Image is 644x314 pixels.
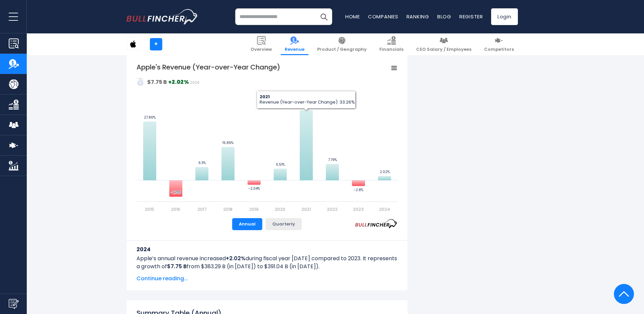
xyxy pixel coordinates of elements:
[412,33,475,55] a: CEO Salary / Employees
[144,115,156,120] text: 27.86%
[327,206,338,212] text: 2022
[171,206,180,212] text: 2016
[328,157,337,162] text: 7.79%
[368,13,398,20] a: Companies
[375,33,407,55] a: Financials
[248,186,260,191] text: -2.04%
[266,218,302,230] button: Quarterly
[136,255,397,271] p: Apple’s annual revenue increased during fiscal year [DATE] compared to 2023. It represents a grow...
[168,78,189,86] strong: +2.02%
[480,33,518,55] a: Competitors
[150,38,162,50] a: +
[301,206,311,212] text: 2021
[353,206,364,212] text: 2023
[232,218,262,230] button: Annual
[126,9,198,24] a: Go to homepage
[276,162,284,167] text: 5.51%
[317,47,367,52] span: Product / Geography
[136,62,280,72] tspan: Apple's Revenue (Year-over-Year Change)
[491,8,518,25] a: Login
[247,33,276,55] a: Overview
[126,9,198,24] img: bullfincher logo
[251,47,272,52] span: Overview
[315,8,332,25] button: Search
[190,80,199,85] span: 2024
[484,47,514,52] span: Competitors
[136,245,397,254] h3: 2024
[223,206,233,212] text: 2018
[127,38,140,50] img: AAPL logo
[345,13,360,20] a: Home
[136,78,145,86] img: addasd
[147,78,167,86] strong: $7.75 B
[354,187,363,192] text: -2.8%
[136,275,397,283] span: Continue reading...
[379,47,403,52] span: Financials
[170,190,181,195] text: -7.73%
[313,33,371,55] a: Product / Geography
[281,33,308,55] a: Revenue
[136,62,397,213] svg: Apple's Revenue (Year-over-Year Change)
[285,47,304,52] span: Revenue
[226,255,246,262] b: +2.02%
[222,140,234,145] text: 15.86%
[198,160,205,165] text: 6.3%
[249,206,259,212] text: 2019
[300,104,312,109] text: 33.26%
[459,13,483,20] a: Register
[145,206,154,212] text: 2015
[379,169,389,174] text: 2.02%
[275,206,285,212] text: 2020
[406,13,429,20] a: Ranking
[416,47,471,52] span: CEO Salary / Employees
[167,263,187,270] b: $7.75 B
[379,206,390,212] text: 2024
[197,206,206,212] text: 2017
[437,13,451,20] a: Blog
